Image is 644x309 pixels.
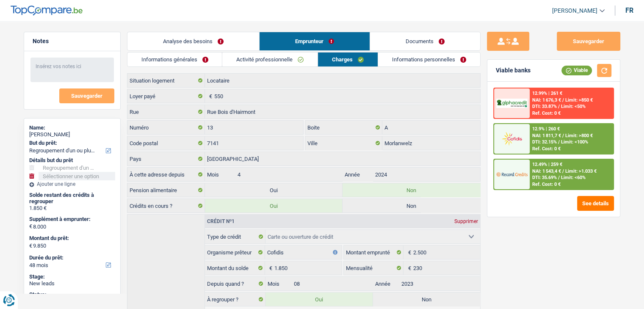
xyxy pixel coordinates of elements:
span: / [562,133,564,138]
label: Montant du solde [205,261,265,275]
label: Non [343,183,480,197]
label: À cette adresse depuis [127,168,205,181]
a: Charges [318,52,378,66]
label: Montant du prêt: [29,235,113,242]
span: DTI: 35.69% [532,175,557,180]
span: Limit: >850 € [565,97,593,103]
label: Non [343,199,480,212]
label: Rue [127,105,205,119]
label: Organisme prêteur [205,246,265,259]
img: TopCompare Logo [11,6,83,16]
a: Activité professionnelle [222,52,318,66]
div: Crédit nº1 [205,219,237,224]
label: Non [373,292,480,306]
span: Limit: >1.033 € [565,168,597,174]
a: Documents [370,32,480,50]
div: Ref. Cost: 0 € [532,182,561,187]
div: Viable [561,66,592,75]
div: Détails but du prêt [29,157,115,164]
span: € [404,261,413,275]
label: Supplément à emprunter: [29,216,113,223]
span: Limit: <100% [561,139,588,145]
label: Mois [205,168,235,181]
input: AAAA [399,277,480,290]
span: [PERSON_NAME] [552,7,597,14]
label: À regrouper ? [205,292,265,306]
div: Ajouter une ligne [29,181,115,187]
span: € [29,223,32,230]
label: Pension alimentaire [127,183,205,197]
div: Stage: [29,273,115,280]
span: Sauvegarder [71,93,102,99]
label: Boite [305,121,382,134]
span: € [404,246,413,259]
label: Loyer payé [127,89,205,103]
img: Record Credits [496,166,528,182]
span: € [29,243,32,249]
label: But du prêt: [29,140,113,146]
div: fr [625,6,633,14]
label: Code postal [127,136,205,150]
span: Limit: <50% [561,104,586,109]
label: Ville [305,136,382,150]
div: Ref. Cost: 0 € [532,110,561,116]
div: 1.850 € [29,205,115,212]
label: Mensualité [344,261,404,275]
a: Informations personnelles [378,52,480,66]
span: Limit: <60% [561,175,586,180]
button: Sauvegarder [59,88,114,103]
label: Pays [127,152,205,166]
span: NAI: 1 543,4 € [532,168,561,174]
img: AlphaCredit [496,99,528,108]
label: Oui [205,183,343,197]
span: € [265,261,274,275]
a: Analyse des besoins [127,32,259,50]
label: Année [373,277,399,290]
span: / [558,139,560,145]
a: Informations générales [127,52,222,66]
label: Situation logement [127,74,205,87]
div: Viable banks [496,67,531,74]
div: Status: [29,291,115,298]
label: Durée du prêt: [29,254,113,261]
div: Solde restant des crédits à regrouper [29,192,115,205]
h5: Notes [33,38,112,45]
span: Limit: >800 € [565,133,593,138]
label: Depuis quand ? [205,277,265,290]
label: Crédits en cours ? [127,199,205,212]
div: Ref. Cost: 0 € [532,146,561,152]
span: DTI: 33.87% [532,104,557,109]
div: Supprimer [452,219,480,224]
span: NAI: 1 811,7 € [532,133,561,138]
a: [PERSON_NAME] [545,4,605,18]
div: 12.49% | 259 € [532,162,562,167]
span: € [205,89,214,103]
span: DTI: 32.15% [532,139,557,145]
input: AAAA [373,168,480,181]
label: Type de crédit [205,230,265,243]
span: / [558,104,560,109]
label: Oui [265,292,373,306]
span: NAI: 1 676,3 € [532,97,561,103]
div: Name: [29,124,115,131]
div: [PERSON_NAME] [29,131,115,138]
img: Cofidis [496,131,528,146]
input: MM [235,168,342,181]
span: / [558,175,560,180]
a: Emprunteur [260,32,370,50]
button: Sauvegarder [557,32,620,51]
label: Année [343,168,373,181]
button: See details [577,196,614,211]
span: / [562,168,564,174]
div: 12.9% | 260 € [532,126,560,132]
input: MM [292,277,373,290]
div: New leads [29,280,115,287]
div: 12.99% | 261 € [532,91,562,96]
label: Montant emprunté [344,246,404,259]
label: Numéro [127,121,205,134]
label: Mois [265,277,292,290]
label: Oui [205,199,343,212]
span: / [562,97,564,103]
